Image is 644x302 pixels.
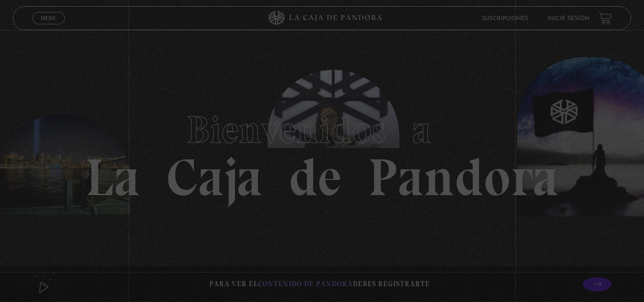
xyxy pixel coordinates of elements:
[209,278,430,291] p: Para ver el debes registrarte
[187,107,458,153] span: Bienvenidos a
[37,23,60,30] span: Cerrar
[258,280,353,288] span: contenido de Pandora
[599,11,612,24] a: View your shopping cart
[41,15,56,21] span: Menu
[85,99,559,204] h1: La Caja de Pandora
[547,15,589,21] a: Inicie sesión
[482,15,528,21] a: Suscripciones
